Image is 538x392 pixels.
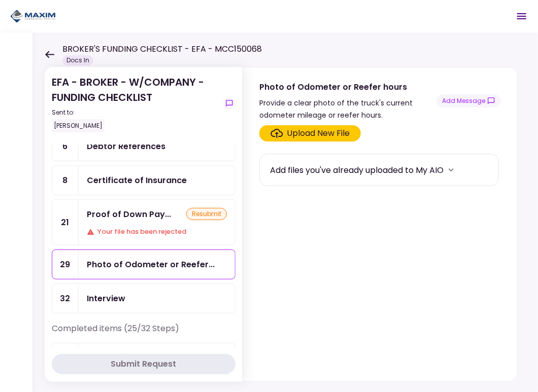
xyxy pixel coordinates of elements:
[52,343,79,372] div: 1
[259,81,436,93] div: Photo of Odometer or Reefer hours
[87,292,125,305] div: Interview
[259,97,436,121] div: Provide a clear photo of the truck's current odometer mileage or reefer hours.
[52,108,219,117] div: Sent to:
[52,354,236,374] button: Submit Request
[62,43,262,55] h1: BROKER'S FUNDING CHECKLIST - EFA - MCC150068
[52,283,236,313] a: 32Interview
[287,127,350,139] div: Upload New File
[87,174,187,187] div: Certificate of Insurance
[52,119,105,132] div: [PERSON_NAME]
[52,131,236,161] a: 6Debtor References
[52,200,79,245] div: 21
[87,227,227,237] div: Your file has been rejected
[510,4,534,28] button: Open menu
[259,125,361,141] span: Click here to upload the required document
[62,55,93,65] div: Docs In
[52,75,219,132] div: EFA - BROKER - W/COMPANY - FUNDING CHECKLIST
[436,94,501,108] button: show-messages
[223,97,236,110] button: show-messages
[52,199,236,245] a: 21Proof of Down Payment 1resubmitYour file has been rejected
[52,250,236,279] a: 29Photo of Odometer or Reefer hours
[270,164,444,176] div: Add files you've already uploaded to My AIO
[52,166,79,195] div: 8
[111,358,177,370] div: Submit Request
[186,208,227,220] div: resubmit
[87,258,215,271] div: Photo of Odometer or Reefer hours
[243,67,518,382] div: Photo of Odometer or Reefer hoursProvide a clear photo of the truck's current odometer mileage or...
[52,132,79,161] div: 6
[52,343,236,373] a: 1EFA Contractapproved
[52,323,236,343] div: Completed items (25/32 Steps)
[10,9,56,24] img: Partner icon
[52,284,79,313] div: 32
[444,162,459,177] button: more
[87,140,165,153] div: Debtor References
[52,165,236,195] a: 8Certificate of Insurance
[52,250,79,279] div: 29
[87,208,171,221] div: Proof of Down Payment 1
